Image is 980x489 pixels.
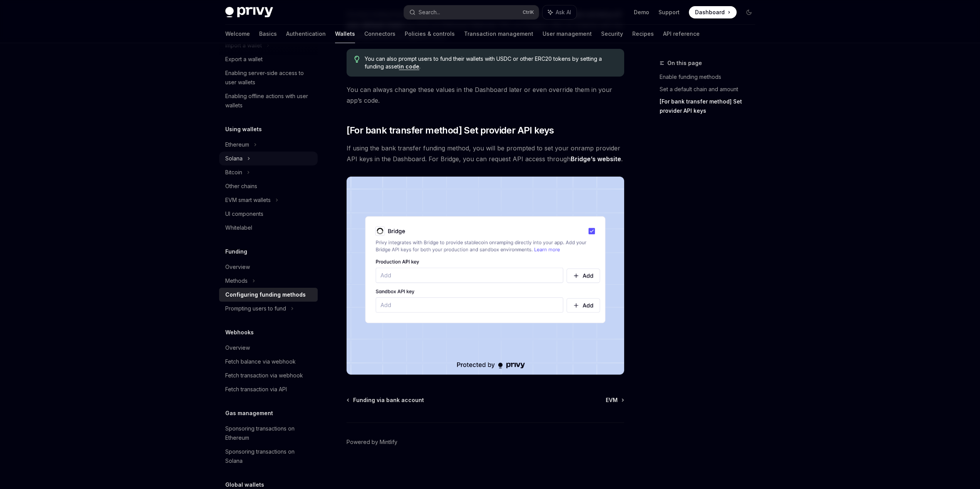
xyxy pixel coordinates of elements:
span: EVM [606,396,618,404]
h5: Funding [225,247,247,256]
span: Dashboard [695,8,725,16]
a: Sponsoring transactions on Ethereum [219,422,318,445]
div: Configuring funding methods [225,290,306,299]
div: Methods [225,276,248,285]
h5: Gas management [225,409,273,418]
a: Bridge’s website [571,155,621,163]
svg: Tip [354,56,360,63]
a: Dashboard [689,6,737,18]
div: Solana [225,154,243,163]
div: Search... [419,8,440,17]
a: UI components [219,207,318,221]
div: Bitcoin [225,168,242,177]
a: Demo [634,8,649,16]
a: Powered by Mintlify [347,438,397,446]
div: Enabling offline actions with user wallets [225,92,313,110]
div: Overview [225,262,250,272]
a: API reference [663,25,700,43]
a: [For bank transfer method] Set provider API keys [660,95,761,117]
a: Basics [259,25,277,43]
a: in code [399,63,419,70]
img: dark logo [225,7,273,18]
span: You can always change these values in the Dashboard later or even override them in your app’s code. [347,84,624,106]
a: User management [543,25,592,43]
a: Authentication [286,25,326,43]
span: [For bank transfer method] Set provider API keys [347,124,554,137]
div: EVM smart wallets [225,195,271,205]
a: Configuring funding methods [219,288,318,302]
a: Wallets [335,25,355,43]
div: Overview [225,343,250,352]
a: Sponsoring transactions on Solana [219,445,318,468]
a: EVM [606,396,623,404]
div: Enabling server-side access to user wallets [225,68,313,87]
a: Funding via bank account [347,396,424,404]
span: If using the bank transfer funding method, you will be prompted to set your onramp provider API k... [347,143,624,164]
div: Prompting users to fund [225,304,286,313]
a: Welcome [225,25,250,43]
a: Overview [219,341,318,355]
a: Security [601,25,623,43]
div: UI components [225,209,263,219]
span: Funding via bank account [353,396,424,404]
a: Support [658,8,680,16]
div: Fetch transaction via webhook [225,371,303,380]
a: Transaction management [464,25,533,43]
div: Export a wallet [225,55,263,64]
a: Enabling offline actions with user wallets [219,89,318,112]
a: Other chains [219,179,318,193]
span: You can also prompt users to fund their wallets with USDC or other ERC20 tokens by setting a fund... [365,55,616,70]
a: Whitelabel [219,221,318,235]
a: Export a wallet [219,52,318,66]
h5: Using wallets [225,125,262,134]
h5: Webhooks [225,328,254,337]
span: On this page [667,58,702,68]
a: Enable funding methods [660,71,761,83]
a: Policies & controls [405,25,455,43]
div: Sponsoring transactions on Solana [225,447,313,466]
div: Ethereum [225,140,249,149]
div: Other chains [225,182,257,191]
span: Ask AI [556,8,571,16]
a: Fetch transaction via API [219,382,318,396]
a: Overview [219,260,318,274]
a: Fetch balance via webhook [219,355,318,369]
a: Fetch transaction via webhook [219,369,318,382]
div: Fetch balance via webhook [225,357,296,366]
div: Fetch transaction via API [225,385,287,394]
button: Toggle dark mode [743,6,755,18]
a: Connectors [364,25,395,43]
div: Whitelabel [225,223,252,232]
img: Bridge keys PNG [347,177,624,375]
button: Search...CtrlK [404,5,539,19]
button: Ask AI [543,5,576,19]
a: Enabling server-side access to user wallets [219,66,318,89]
span: Ctrl K [523,9,534,15]
div: Sponsoring transactions on Ethereum [225,424,313,442]
a: Recipes [632,25,654,43]
a: Set a default chain and amount [660,83,761,95]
